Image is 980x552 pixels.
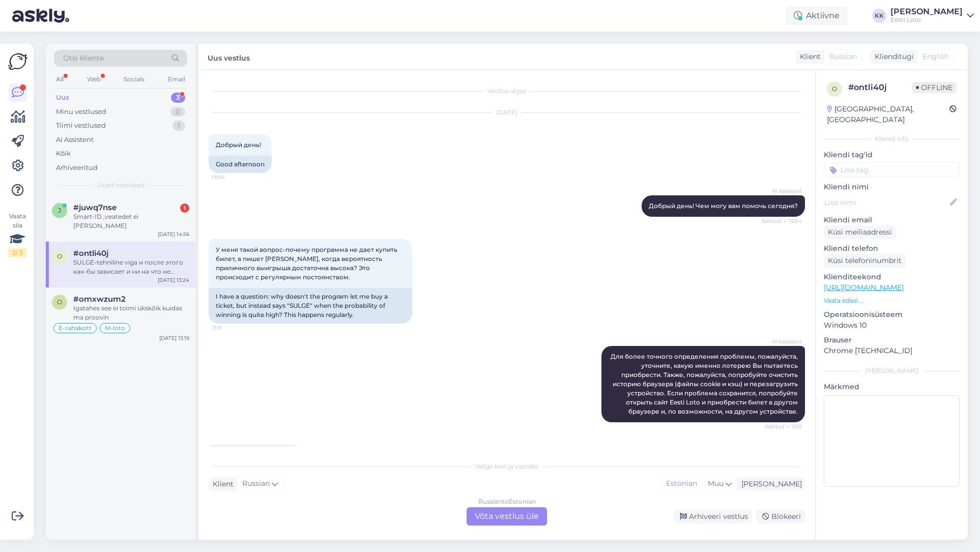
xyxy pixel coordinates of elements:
div: Web [85,73,103,86]
div: Kliendi info [824,134,960,143]
div: Igatahes see ei toimi ükskõik kuidas ma proovin [73,304,189,322]
div: 1 [172,121,185,131]
div: 1 [180,204,189,213]
div: 3 [171,93,185,103]
div: Küsi telefoninumbrit [824,254,906,268]
div: Klient [209,479,234,489]
span: Offline [912,82,957,93]
div: Socials [122,73,147,86]
span: 13:04 [212,173,250,181]
div: [DATE] 14:56 [158,230,189,238]
div: Arhiveeritud [56,163,98,173]
div: Uus [56,93,69,103]
span: Nähtud ✓ 13:11 [764,423,802,430]
a: [URL][DOMAIN_NAME] [824,283,904,292]
div: I have a question: why doesn't the program let me buy a ticket, but instead says "SULGE" when the... [209,288,412,324]
div: [PERSON_NAME] [824,366,960,375]
p: Kliendi telefon [824,243,960,254]
p: Kliendi tag'id [824,150,960,160]
p: Klienditeekond [824,272,960,282]
div: Vestlus algas [209,86,805,96]
div: [PERSON_NAME] [890,8,963,16]
div: Smart-ID ,veatedet ei [PERSON_NAME] [73,212,189,230]
span: AI Assistent [764,187,802,195]
input: Lisa nimi [824,197,948,208]
div: Minu vestlused [56,107,106,117]
div: Aktiivne [786,7,848,25]
span: 13:11 [212,324,250,332]
p: Chrome [TECHNICAL_ID] [824,345,960,356]
span: #omxwzum2 [73,295,126,304]
div: Valige keel ja vastake [209,462,805,471]
span: o [57,252,62,260]
div: All [54,73,66,86]
p: Vaata edasi ... [824,296,960,305]
p: Brauser [824,335,960,345]
div: AI Assistent [56,135,94,145]
div: 2 / 3 [8,248,26,257]
span: j [58,207,61,214]
img: Askly Logo [8,52,27,71]
span: E-rahakott [59,325,92,331]
span: #juwq7nse [73,203,117,212]
p: Windows 10 [824,320,960,331]
div: Klient [796,51,821,62]
div: SULGE-tehniline viga и после этого как-бы зависает и ни на что не реагирует, кроме как закрыть эт... [73,258,189,276]
div: # ontli40j [848,81,912,94]
span: o [832,85,837,93]
p: Operatsioonisüsteem [824,309,960,320]
span: English [923,51,949,62]
label: Uus vestlus [208,50,250,64]
div: Email [166,73,187,86]
span: AI Assistent [764,338,802,345]
div: Vaata siia [8,212,26,257]
div: [DATE] 13:24 [158,276,189,284]
div: [DATE] 13:19 [159,334,189,342]
div: 0 [170,107,185,117]
div: Estonian [661,476,702,491]
div: Tiimi vestlused [56,121,106,131]
span: #ontli40j [73,249,108,258]
span: Добрый день! [216,141,261,149]
div: Russian to Estonian [478,497,536,506]
span: Otsi kliente [63,53,104,64]
div: Kõik [56,149,71,159]
input: Lisa tag [824,162,960,178]
p: Märkmed [824,382,960,392]
span: Для более точного определения проблемы, пожалуйста, уточните, какую именно лотерею Вы пытаетесь п... [611,353,799,415]
a: [PERSON_NAME]Eesti Loto [890,8,974,24]
span: Добрый день! Чем могу вам помочь сегодня? [649,202,798,210]
div: Good afternoon [209,156,272,173]
span: Nähtud ✓ 13:04 [762,217,802,225]
span: Russian [829,51,857,62]
p: Kliendi nimi [824,182,960,192]
div: [DATE] [209,108,805,117]
div: Eesti Loto [890,16,963,24]
span: o [57,298,62,306]
span: У меня такой вопрос-почему программа не дает купить билет, а пишет [PERSON_NAME], когда вероятнос... [216,246,399,281]
span: Russian [242,478,270,489]
div: Klienditugi [871,51,914,62]
span: Muu [708,479,724,488]
div: KK [872,9,886,23]
span: Uued vestlused [97,181,145,190]
div: Küsi meiliaadressi [824,225,896,239]
div: Arhiveeri vestlus [674,510,752,524]
div: [PERSON_NAME] [737,479,802,489]
span: M-loto [105,325,125,331]
div: [GEOGRAPHIC_DATA], [GEOGRAPHIC_DATA] [827,104,949,125]
div: Blokeeri [756,510,805,524]
div: Võta vestlus üle [467,507,547,526]
p: Kliendi email [824,215,960,225]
